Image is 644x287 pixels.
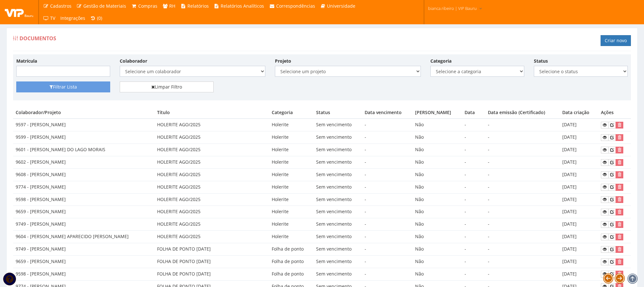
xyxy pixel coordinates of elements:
[314,131,362,144] td: Sem vencimento
[269,193,314,206] td: Holerite
[314,255,362,268] td: Sem vencimento
[13,131,155,144] td: 9599 - [PERSON_NAME]
[169,3,175,9] span: RH
[560,168,598,181] td: [DATE]
[314,168,362,181] td: Sem vencimento
[13,193,155,206] td: 9598 - [PERSON_NAME]
[155,131,269,144] td: HOLERITE AGO/2025
[41,12,58,24] a: TV
[269,218,314,231] td: Holerite
[269,119,314,131] td: Holerite
[314,156,362,168] td: Sem vencimento
[314,119,362,131] td: Sem vencimento
[97,15,102,21] span: (0)
[413,156,462,168] td: Não
[155,243,269,256] td: FOLHA DE PONTO [DATE]
[485,231,560,243] td: -
[155,181,269,193] td: HOLERITE AGO/2025
[462,119,485,131] td: -
[155,156,269,168] td: HOLERITE AGO/2025
[485,255,560,268] td: -
[462,156,485,168] td: -
[413,206,462,218] td: Não
[314,107,362,119] th: Status
[269,144,314,156] td: Holerite
[50,3,72,9] span: Cadastros
[462,131,485,144] td: -
[155,144,269,156] td: HOLERITE AGO/2025
[362,168,413,181] td: -
[13,181,155,193] td: 9774 - [PERSON_NAME]
[13,206,155,218] td: 9659 - [PERSON_NAME]
[462,255,485,268] td: -
[560,218,598,231] td: [DATE]
[13,168,155,181] td: 9608 - [PERSON_NAME]
[13,218,155,231] td: 9749 - [PERSON_NAME]
[462,268,485,280] td: -
[362,119,413,131] td: -
[560,119,598,131] td: [DATE]
[269,255,314,268] td: Folha de ponto
[485,131,560,144] td: -
[560,255,598,268] td: [DATE]
[362,206,413,218] td: -
[485,144,560,156] td: -
[560,268,598,280] td: [DATE]
[221,3,264,9] span: Relatórios Analíticos
[269,231,314,243] td: Holerite
[462,181,485,193] td: -
[601,35,631,46] a: Criar novo
[269,156,314,168] td: Holerite
[485,268,560,280] td: -
[138,3,157,9] span: Compras
[276,3,315,9] span: Correspondências
[413,268,462,280] td: Não
[5,7,34,17] img: logo
[560,107,598,119] th: Data criação
[155,231,269,243] td: HOLERITE AGO/2025
[413,243,462,256] td: Não
[269,181,314,193] td: Holerite
[462,218,485,231] td: -
[362,156,413,168] td: -
[485,243,560,256] td: -
[413,218,462,231] td: Não
[462,193,485,206] td: -
[269,131,314,144] td: Holerite
[362,231,413,243] td: -
[362,131,413,144] td: -
[462,107,485,119] th: Data
[560,231,598,243] td: [DATE]
[60,15,85,21] span: Integrações
[13,255,155,268] td: 9659 - [PERSON_NAME]
[598,107,631,119] th: Ações
[269,268,314,280] td: Folha de ponto
[120,58,147,64] label: Colaborador
[314,206,362,218] td: Sem vencimento
[155,268,269,280] td: FOLHA DE PONTO [DATE]
[16,81,110,92] button: Filtrar Lista
[362,268,413,280] td: -
[269,168,314,181] td: Holerite
[430,58,451,64] label: Categoria
[560,206,598,218] td: [DATE]
[362,144,413,156] td: -
[314,231,362,243] td: Sem vencimento
[413,255,462,268] td: Não
[13,268,155,280] td: 9598 - [PERSON_NAME]
[314,218,362,231] td: Sem vencimento
[413,181,462,193] td: Não
[413,168,462,181] td: Não
[314,243,362,256] td: Sem vencimento
[314,144,362,156] td: Sem vencimento
[13,156,155,168] td: 9602 - [PERSON_NAME]
[155,168,269,181] td: HOLERITE AGO/2025
[560,181,598,193] td: [DATE]
[428,5,477,12] span: bianca.ribeiro | VIP Bauru
[13,231,155,243] td: 9604 - [PERSON_NAME] APARECIDO [PERSON_NAME]
[560,156,598,168] td: [DATE]
[560,131,598,144] td: [DATE]
[88,12,105,24] a: (0)
[362,218,413,231] td: -
[462,144,485,156] td: -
